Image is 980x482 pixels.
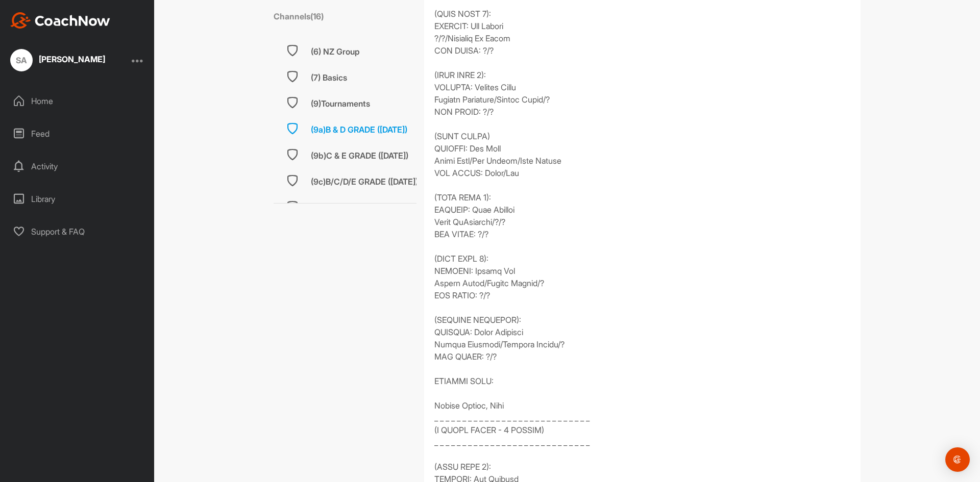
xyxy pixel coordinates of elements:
div: Library [6,186,150,212]
img: CoachNow [10,12,110,29]
div: Feed [6,121,150,146]
div: Home [6,88,150,114]
label: Channels ( 16 ) [274,10,324,22]
div: (7) Basics [311,71,347,84]
div: (9d)C & E GRADE (AUG ??) [311,201,411,214]
div: (9b)C & E GRADE ([DATE]) [311,149,408,162]
div: Activity [6,154,150,179]
div: (9)Tournaments [311,97,370,110]
div: Support & FAQ [6,219,150,244]
div: SA [10,49,33,71]
div: (6) NZ Group [311,45,360,58]
div: (9a)B & D GRADE ([DATE]) [311,123,407,136]
div: (9c)B/C/D/E GRADE ([DATE]) [311,175,418,188]
div: Open Intercom Messenger [945,447,970,472]
div: [PERSON_NAME] [39,55,105,63]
